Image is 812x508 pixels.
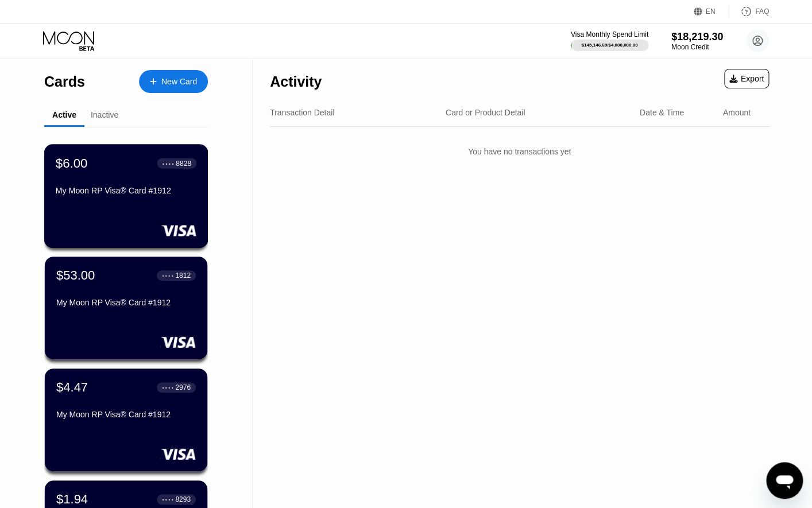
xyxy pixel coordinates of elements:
[176,159,191,167] div: 8828
[723,108,751,117] div: Amount
[755,7,769,15] div: FAQ
[671,43,723,51] div: Moon Credit
[571,30,648,38] div: Visa Monthly Spend Limit
[52,110,76,119] div: Active
[571,30,648,51] div: Visa Monthly Spend Limit$145,146.69/$4,000,000.00
[56,186,196,195] div: My Moon RP Visa® Card #1912
[175,272,191,280] div: 1812
[45,369,207,471] div: $4.47● ● ● ●2976My Moon RP Visa® Card #1912
[270,73,322,90] div: Activity
[729,6,769,17] div: FAQ
[175,383,191,391] div: 2976
[270,108,334,117] div: Transaction Detail
[671,31,723,43] div: $18,219.30
[270,135,769,168] div: You have no transactions yet
[640,108,684,117] div: Date & Time
[56,268,95,283] div: $53.00
[162,274,173,277] div: ● ● ● ●
[724,69,769,88] div: Export
[45,257,207,359] div: $53.00● ● ● ●1812My Moon RP Visa® Card #1912
[91,110,118,119] div: Inactive
[706,7,716,15] div: EN
[45,145,207,247] div: $6.00● ● ● ●8828My Moon RP Visa® Card #1912
[175,495,191,503] div: 8293
[671,31,723,51] div: $18,219.30Moon Credit
[161,77,197,87] div: New Card
[56,156,88,170] div: $6.00
[162,386,173,389] div: ● ● ● ●
[694,6,729,17] div: EN
[162,498,173,501] div: ● ● ● ●
[139,70,208,93] div: New Card
[766,462,803,499] iframe: Button to launch messaging window
[56,410,196,419] div: My Moon RP Visa® Card #1912
[163,161,174,165] div: ● ● ● ●
[56,298,196,307] div: My Moon RP Visa® Card #1912
[581,42,637,48] div: $145,146.69 / $4,000,000.00
[56,492,88,507] div: $1.94
[446,108,525,117] div: Card or Product Detail
[729,74,764,83] div: Export
[56,380,88,395] div: $4.47
[44,73,85,90] div: Cards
